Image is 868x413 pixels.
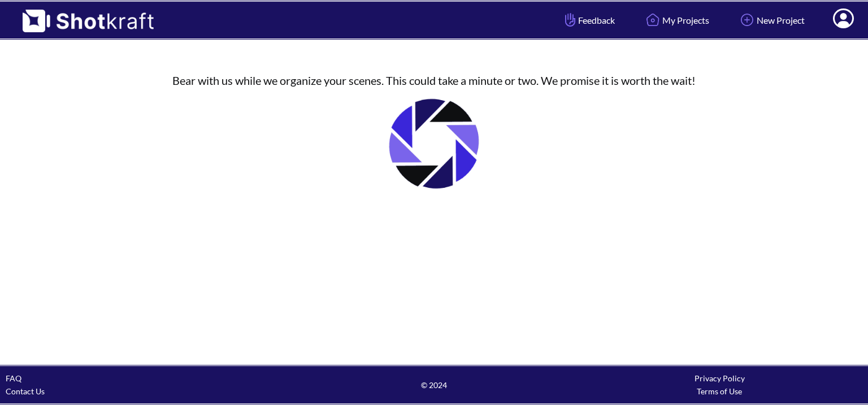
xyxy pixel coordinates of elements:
img: Home Icon [643,10,662,29]
img: Hand Icon [562,10,578,29]
div: Privacy Policy [577,372,862,385]
span: © 2024 [291,378,576,392]
a: New Project [729,5,813,35]
div: Terms of Use [577,385,862,398]
img: Loading.. [377,87,491,200]
a: My Projects [635,5,718,35]
a: Contact Us [6,386,45,396]
span: Feedback [562,14,615,27]
img: Add Icon [737,10,757,29]
a: FAQ [6,373,21,383]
